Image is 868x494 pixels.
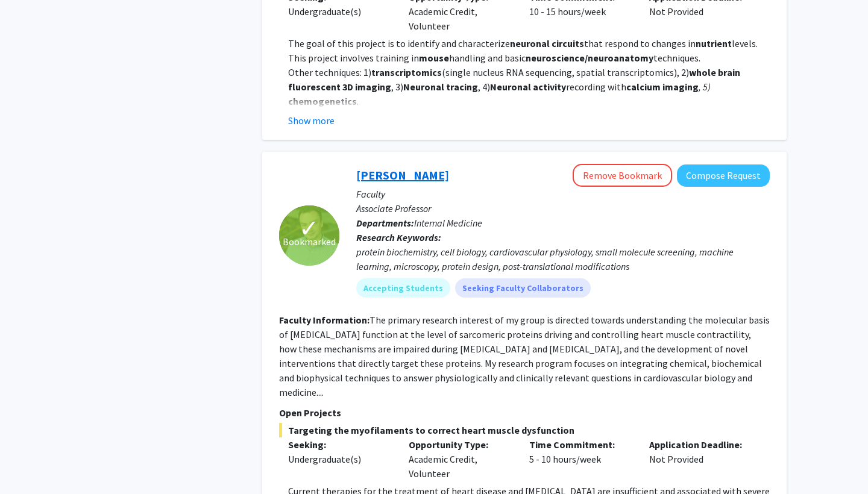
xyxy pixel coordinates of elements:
[283,234,336,249] span: Bookmarked
[696,37,732,49] strong: nutrient
[371,66,442,78] strong: transcriptomics
[699,81,711,93] em: , 5)
[677,164,770,187] button: Compose Request to Thomas Kampourakis
[279,423,770,437] span: Targeting the myofilaments to correct heart muscle dysfunction
[279,314,770,398] fg-read-more: The primary research interest of my group is directed towards understanding the molecular basis o...
[288,113,335,128] button: Show more
[356,201,770,216] p: Associate Professor
[288,36,770,65] p: The goal of this project is to identify and characterize that respond to changes in levels. This ...
[409,437,511,452] p: Opportunity Type:
[9,440,51,485] iframe: Chat
[356,278,450,298] mat-chip: Accepting Students
[526,52,653,64] strong: neuroscience/neuroanatomy
[356,217,414,229] b: Departments:
[356,167,449,183] a: [PERSON_NAME]
[400,437,520,481] div: Academic Credit, Volunteer
[520,437,641,481] div: 5 - 10 hours/week
[288,4,391,19] div: Undergraduate(s)
[356,231,441,243] b: Research Keywords:
[288,95,357,107] strong: chemogenetics
[403,81,478,93] strong: Neuronal tracing
[490,81,566,93] strong: Neuronal activity
[529,437,632,452] p: Time Commitment:
[356,187,770,201] p: Faculty
[455,278,591,298] mat-chip: Seeking Faculty Collaborators
[299,222,319,234] span: ✓
[640,437,761,481] div: Not Provided
[573,164,672,187] button: Remove Bookmark
[288,65,770,108] p: Other techniques: 1) (single nucleus RNA sequencing, spatial transcriptomics), 2) , 3) , 4) recor...
[510,37,584,49] strong: neuronal circuits
[414,217,482,229] span: Internal Medicine
[279,314,370,326] b: Faculty Information:
[626,81,699,93] strong: calcium imaging
[279,405,770,420] p: Open Projects
[288,452,391,466] div: Undergraduate(s)
[419,52,449,64] strong: mouse
[288,437,391,452] p: Seeking:
[649,437,752,452] p: Application Deadline:
[356,245,770,274] div: protein biochemistry, cell biology, cardiovascular physiology, small molecule screening, machine ...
